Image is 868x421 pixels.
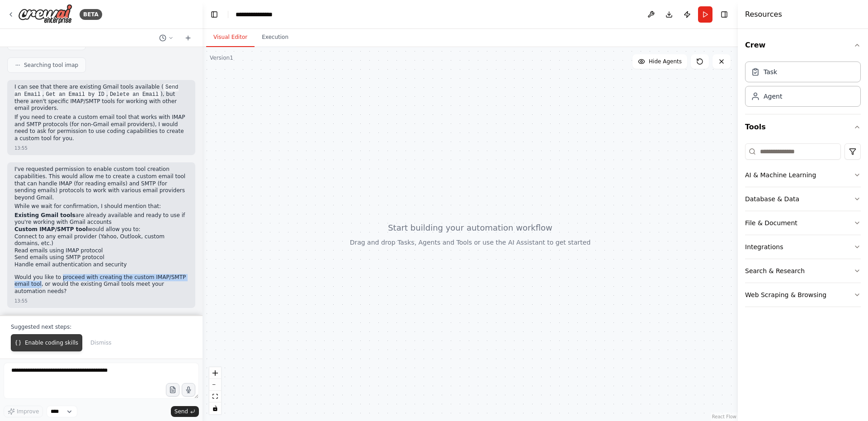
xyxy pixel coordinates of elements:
[14,298,28,304] div: 13:55
[14,261,188,269] li: Handle email authentication and security
[171,406,199,417] button: Send
[208,8,221,21] button: Hide left sidebar
[25,339,78,346] span: Enable coding skills
[632,54,687,69] button: Hide Agents
[24,61,78,69] span: Searching tool imap
[206,28,255,47] button: Visual Editor
[14,247,188,255] li: Read emails using IMAP protocol
[14,274,188,295] p: Would you like to proceed with creating the custom IMAP/SMTP email tool, or would the existing Gm...
[764,67,777,76] div: Task
[14,233,188,247] li: Connect to any email provider (Yahoo, Outlook, custom domains, etc.)
[14,83,179,99] code: Send an Email
[209,402,221,414] button: toggle interactivity
[649,58,682,65] span: Hide Agents
[745,290,826,299] div: Web Scraping & Browsing
[166,383,179,397] button: Upload files
[14,166,188,201] p: I've requested permission to enable custom tool creation capabilities. This would allow me to cre...
[745,259,861,283] button: Search & Research
[210,54,233,61] div: Version 1
[718,8,731,21] button: Hide right sidebar
[745,266,805,275] div: Search & Research
[90,339,111,346] span: Dismiss
[745,242,783,251] div: Integrations
[14,145,28,151] div: 13:55
[14,226,188,269] li: would allow you to:
[17,408,39,415] span: Improve
[44,90,106,99] code: Get an Email by ID
[712,414,736,419] a: React Flow attribution
[745,9,782,20] h4: Resources
[182,383,195,397] button: Click to speak your automation idea
[745,235,861,259] button: Integrations
[745,283,861,307] button: Web Scraping & Browsing
[14,84,188,112] p: I can see that there are existing Gmail tools available ( , , ), but there aren't specific IMAP/S...
[14,212,188,226] li: are already available and ready to use if you're working with Gmail accounts
[209,367,221,379] button: zoom in
[209,379,221,391] button: zoom out
[11,334,82,351] button: Enable coding skills
[108,90,160,99] code: Delete an Email
[236,10,283,19] nav: breadcrumb
[745,33,861,58] button: Crew
[209,391,221,402] button: fit view
[14,212,75,218] strong: Existing Gmail tools
[745,211,861,235] button: File & Document
[209,367,221,414] div: React Flow controls
[745,58,861,114] div: Crew
[14,226,88,232] strong: Custom IMAP/SMTP tool
[181,33,195,43] button: Start a new chat
[745,194,799,203] div: Database & Data
[745,163,861,187] button: AI & Machine Learning
[11,323,192,331] p: Suggested next steps:
[745,218,797,227] div: File & Document
[14,254,188,261] li: Send emails using SMTP protocol
[764,92,782,101] div: Agent
[745,187,861,211] button: Database & Data
[156,33,177,43] button: Switch to previous chat
[14,114,188,142] p: If you need to create a custom email tool that works with IMAP and SMTP protocols (for non-Gmail ...
[80,9,102,20] div: BETA
[18,4,72,24] img: Logo
[175,408,188,415] span: Send
[745,140,861,314] div: Tools
[745,170,816,180] div: AI & Machine Learning
[745,114,861,140] button: Tools
[255,28,296,47] button: Execution
[4,406,43,417] button: Improve
[86,334,116,351] button: Dismiss
[14,203,188,210] p: While we wait for confirmation, I should mention that:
